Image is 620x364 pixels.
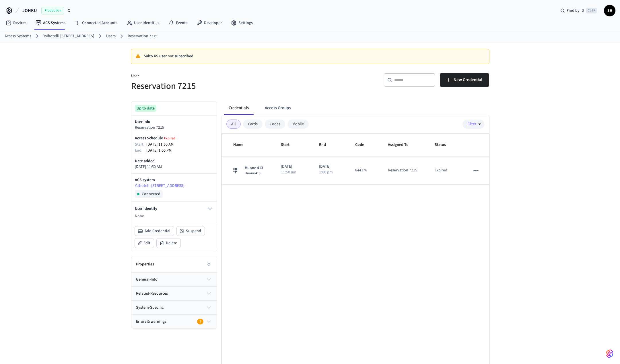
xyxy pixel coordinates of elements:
span: SH [605,5,615,16]
button: Filter [462,120,485,129]
a: User Identities [122,18,164,28]
p: [DATE] 1:00 PM [146,148,172,154]
p: [DATE] [281,164,305,170]
a: Settings [226,18,257,28]
a: Users [106,33,116,39]
span: Expired [164,136,175,141]
span: New Credential [454,76,482,84]
a: Connected Accounts [70,18,122,28]
div: All [226,120,241,129]
span: JOHKU [22,7,37,14]
p: ACS system [135,177,213,183]
h5: Reservation 7215 [131,80,307,92]
span: Huone 413 [245,165,263,171]
p: 11:50 am [281,170,296,174]
span: Huone 413 [245,171,263,176]
span: Ctrl K [586,8,597,13]
button: Suspend [177,226,205,236]
span: general-info [136,277,158,283]
span: Production [41,7,64,14]
span: Start [281,140,297,149]
a: Developer [192,18,226,28]
p: Salto KS user not subscribed [144,53,485,59]
button: Access Groups [260,101,295,115]
p: [DATE] 11:50 AM [146,142,174,148]
button: Add Credential [135,226,174,236]
button: system-specific [131,301,217,314]
span: Find by ID [567,8,584,13]
p: Access Schedule [135,135,175,141]
span: Add Credential [145,228,170,234]
span: related-resources [136,291,168,297]
a: Events [164,18,192,28]
span: Connected [142,191,160,197]
a: Reservation 7215 [128,33,157,39]
p: [DATE] [319,164,341,170]
p: 1:00 pm [319,170,333,174]
a: Devices [1,18,31,28]
button: User identity [135,205,213,212]
a: Ysihotelli [STREET_ADDRESS] [43,33,94,39]
div: Up to date [135,105,156,112]
p: Expired [435,167,447,173]
h2: Properties [136,261,154,267]
button: Errors & warnings1 [131,315,217,328]
p: User Info [135,119,213,125]
span: Delete [166,240,177,246]
span: Code [355,140,372,149]
span: system-specific [136,305,164,311]
span: Suspend [186,228,201,234]
button: Credentials [224,101,253,115]
table: sticky table [222,134,489,184]
p: Reservation 7215 [135,125,213,131]
p: Date added [135,158,213,164]
span: End [319,140,333,149]
a: ACS Systems [31,18,70,28]
span: Edit [143,240,150,246]
div: 844178 [355,167,367,173]
a: Access Systems [5,33,31,39]
div: Codes [265,120,285,129]
div: Find by IDCtrl K [556,5,602,16]
div: 1 [197,319,203,324]
p: End: [135,148,146,154]
div: Mobile [287,120,309,129]
p: Start: [135,142,146,148]
p: User [131,73,307,80]
button: Edit [135,238,154,248]
a: Ysihotelli [STREET_ADDRESS] [135,183,213,189]
div: Reservation 7215 [388,167,417,173]
p: None [135,213,213,219]
img: SeamLogoGradient.69752ec5.svg [606,349,613,358]
button: related-resources [131,287,217,300]
p: [DATE] 11:50 AM [135,164,213,170]
div: Cards [243,120,263,129]
span: Status [435,140,453,149]
span: Name [233,140,251,149]
button: general-info [131,273,217,286]
button: SH [604,5,615,16]
span: Assigned To [388,140,416,149]
button: New Credential [440,73,489,87]
span: Errors & warnings [136,319,166,325]
button: Delete [157,238,180,248]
